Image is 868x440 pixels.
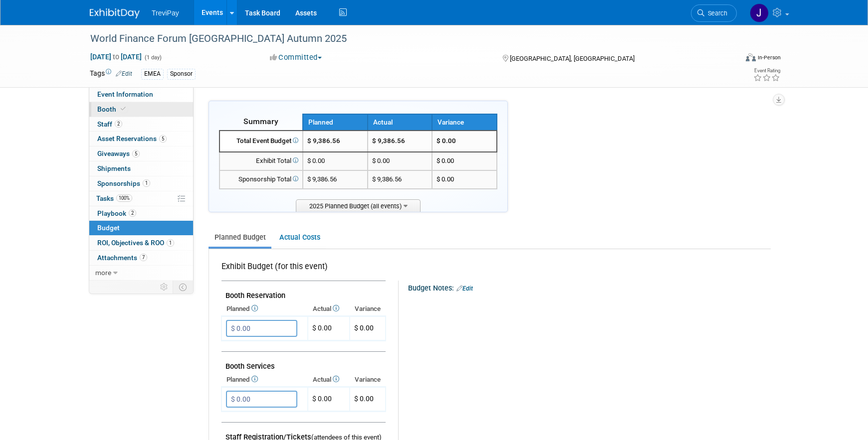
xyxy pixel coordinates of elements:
[704,9,727,17] span: Search
[350,302,386,316] th: Variance
[89,147,193,161] a: Giveaways5
[221,281,386,302] td: Booth Reservation
[753,68,780,73] div: Event Rating
[89,132,193,146] a: Asset Reservations5
[312,324,332,332] span: $ 0.00
[89,221,193,235] a: Budget
[116,70,132,77] a: Edit
[90,52,142,61] span: [DATE] [DATE]
[152,9,179,17] span: TreviPay
[89,117,193,132] a: Staff2
[97,224,120,232] span: Budget
[89,176,193,191] a: Sponsorships1
[221,261,382,278] div: Exhibit Budget (for this event)
[368,114,433,131] th: Actual
[167,239,174,247] span: 1
[746,53,756,61] img: Format-Inperson.png
[354,395,374,403] span: $ 0.00
[97,90,153,98] span: Event Information
[97,149,140,157] span: Giveaways
[132,150,140,157] span: 5
[436,157,454,164] span: $ 0.00
[350,373,386,387] th: Variance
[750,3,769,22] img: Jeff Coppolo
[167,69,196,79] div: Sponsor
[308,387,350,412] td: $ 0.00
[140,254,147,261] span: 7
[436,137,456,145] span: $ 0.00
[144,54,162,61] span: (1 day)
[308,373,350,387] th: Actual
[307,157,325,164] span: $ 0.00
[97,179,150,187] span: Sponsorships
[89,206,193,221] a: Playbook2
[209,228,271,247] a: Planned Budget
[121,106,126,112] i: Booth reservation complete
[89,102,193,117] a: Booth
[303,114,368,131] th: Planned
[307,137,340,145] span: $ 9,386.56
[95,269,111,277] span: more
[129,209,136,217] span: 2
[97,120,122,128] span: Staff
[221,352,386,373] td: Booth Services
[224,156,298,166] div: Exhibit Total
[89,191,193,206] a: Tasks100%
[116,194,132,202] span: 100%
[97,105,128,113] span: Booth
[97,239,174,247] span: ROI, Objectives & ROO
[97,209,136,217] span: Playbook
[89,236,193,250] a: ROI, Objectives & ROO1
[432,114,497,131] th: Variance
[159,135,167,143] span: 5
[757,54,781,61] div: In-Person
[510,55,635,62] span: [GEOGRAPHIC_DATA], [GEOGRAPHIC_DATA]
[307,175,337,183] span: $ 9,386.56
[141,69,164,79] div: EMEA
[408,281,769,293] div: Budget Notes:
[368,152,433,170] td: $ 0.00
[368,170,433,189] td: $ 9,386.56
[691,4,737,22] a: Search
[89,161,193,176] a: Shipments
[156,281,173,293] td: Personalize Event Tab Strip
[456,285,473,292] a: Edit
[111,53,121,61] span: to
[173,281,194,293] td: Toggle Event Tabs
[90,8,140,18] img: ExhibitDay
[308,302,350,316] th: Actual
[354,324,374,332] span: $ 0.00
[89,87,193,102] a: Event Information
[273,228,326,247] a: Actual Costs
[97,164,131,172] span: Shipments
[678,52,781,67] div: Event Format
[296,199,421,212] span: 2025 Planned Budget (all events)
[266,52,326,63] button: Committed
[87,30,722,48] div: World Finance Forum [GEOGRAPHIC_DATA] Autumn 2025
[221,373,308,387] th: Planned
[143,179,150,187] span: 1
[97,135,167,143] span: Asset Reservations
[224,175,298,184] div: Sponsorship Total
[221,302,308,316] th: Planned
[224,137,298,146] div: Total Event Budget
[89,251,193,265] a: Attachments7
[115,120,122,128] span: 2
[243,117,278,126] span: Summary
[436,175,454,183] span: $ 0.00
[96,194,132,202] span: Tasks
[89,266,193,280] a: more
[368,131,433,152] td: $ 9,386.56
[97,254,147,262] span: Attachments
[90,68,132,80] td: Tags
